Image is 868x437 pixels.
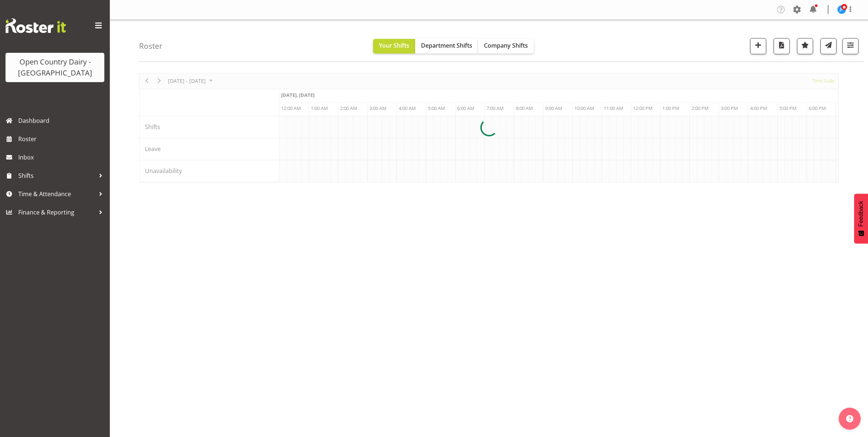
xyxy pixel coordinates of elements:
[854,194,868,243] button: Feedback - Show survey
[18,152,106,163] span: Inbox
[373,39,415,54] button: Your Shifts
[18,115,106,126] span: Dashboard
[820,38,837,54] button: Send a list of all shifts for the selected filtered period to all rostered employees.
[421,41,472,49] span: Department Shifts
[797,38,813,54] button: Highlight an important date within the roster.
[5,18,66,33] img: Rosterit website logo
[415,39,478,54] button: Department Shifts
[858,201,864,227] span: Feedback
[478,39,534,54] button: Company Shifts
[750,38,766,54] button: Add a new shift
[18,133,106,144] span: Roster
[846,415,853,422] img: help-xxl-2.png
[18,170,95,181] span: Shifts
[18,188,95,199] span: Time & Attendance
[842,38,858,54] button: Filter Shifts
[837,5,846,14] img: jason-porter10044.jpg
[139,42,163,50] h4: Roster
[484,41,528,49] span: Company Shifts
[774,38,790,54] button: Download a PDF of the roster according to the set date range.
[379,41,409,49] span: Your Shifts
[13,56,97,78] div: Open Country Dairy - [GEOGRAPHIC_DATA]
[18,207,95,218] span: Finance & Reporting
